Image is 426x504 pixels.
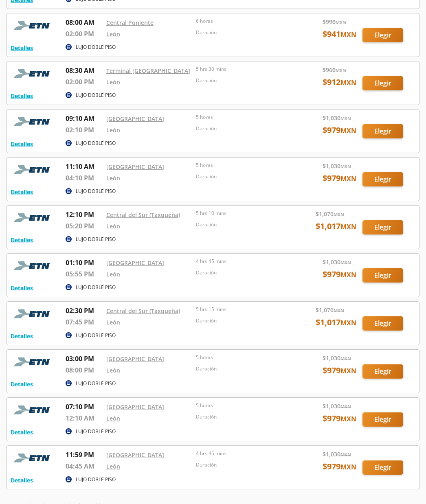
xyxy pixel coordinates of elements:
a: Central del Sur (Taxqueña) [106,307,180,315]
button: Detalles [11,44,33,52]
button: Detalles [11,332,33,340]
a: [GEOGRAPHIC_DATA] [106,355,164,363]
button: Detalles [11,188,33,196]
p: LUJO DOBLE PISO [76,140,116,147]
a: [GEOGRAPHIC_DATA] [106,451,164,459]
a: Terminal [GEOGRAPHIC_DATA] [106,67,190,75]
p: LUJO DOBLE PISO [76,284,116,291]
a: Central Poniente [106,19,154,26]
button: Detalles [11,140,33,148]
a: León [106,270,120,278]
p: LUJO DOBLE PISO [76,92,116,99]
p: LUJO DOBLE PISO [76,380,116,387]
a: León [106,366,120,374]
a: [GEOGRAPHIC_DATA] [106,163,164,171]
button: Detalles [11,476,33,484]
a: León [106,126,120,134]
button: Detalles [11,380,33,388]
a: León [106,318,120,326]
p: LUJO DOBLE PISO [76,236,116,243]
a: Central del Sur (Taxqueña) [106,211,180,219]
a: León [106,78,120,86]
a: [GEOGRAPHIC_DATA] [106,259,164,267]
p: LUJO DOBLE PISO [76,476,116,483]
p: LUJO DOBLE PISO [76,188,116,195]
button: Detalles [11,92,33,100]
a: [GEOGRAPHIC_DATA] [106,403,164,411]
a: [GEOGRAPHIC_DATA] [106,115,164,123]
p: LUJO DOBLE PISO [76,428,116,435]
a: León [106,174,120,182]
button: Detalles [11,236,33,244]
a: León [106,462,120,470]
button: Detalles [11,428,33,436]
p: LUJO DOBLE PISO [76,332,116,339]
a: León [106,222,120,230]
a: León [106,30,120,38]
a: León [106,414,120,422]
p: LUJO DOBLE PISO [76,44,116,51]
button: Detalles [11,284,33,292]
